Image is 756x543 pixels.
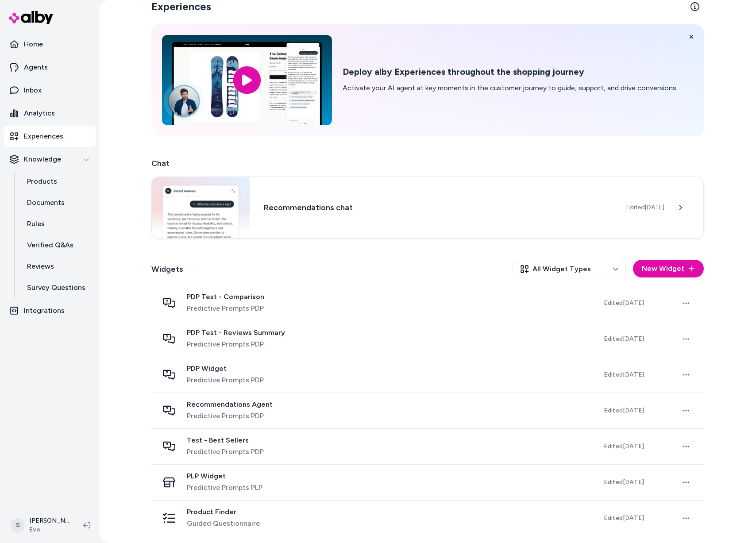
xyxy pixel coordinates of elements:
[18,171,96,192] a: Products
[29,516,69,525] p: [PERSON_NAME]
[187,447,264,457] span: Predictive Prompts PDP
[343,83,678,93] p: Activate your AI agent at key moments in the customer journey to guide, support, and drive conver...
[604,514,644,522] span: Edited [DATE]
[604,407,644,414] span: Edited [DATE]
[187,411,273,421] span: Predictive Prompts PDP
[4,103,96,124] a: Analytics
[18,192,96,213] a: Documents
[29,525,69,534] span: Evo
[604,478,644,486] span: Edited [DATE]
[27,261,54,272] p: Reviews
[187,400,273,409] span: Recommendations Agent
[27,219,45,229] p: Rules
[604,335,644,343] span: Edited [DATE]
[18,235,96,256] a: Verified Q&As
[4,80,96,101] a: Inbox
[187,339,285,350] span: Predictive Prompts PDP
[513,260,626,278] button: All Widget Types
[24,108,55,119] p: Analytics
[187,293,264,301] span: PDP Test - Comparison
[151,157,704,169] h2: Chat
[187,303,264,314] span: Predictive Prompts PDP
[9,11,53,24] img: alby Logo
[151,263,183,275] h2: Widgets
[24,39,43,50] p: Home
[187,375,264,385] span: Predictive Prompts PDP
[18,277,96,298] a: Survey Questions
[24,85,42,96] p: Inbox
[11,518,25,532] span: S
[4,57,96,78] a: Agents
[264,201,612,214] h3: Recommendations chat
[187,364,264,373] span: PDP Widget
[604,443,644,450] span: Edited [DATE]
[187,436,264,445] span: Test - Best Sellers
[27,197,65,208] p: Documents
[18,256,96,277] a: Reviews
[604,299,644,307] span: Edited [DATE]
[187,518,260,529] span: Guided Questionnaire
[27,240,73,250] p: Verified Q&As
[4,300,96,321] a: Integrations
[626,203,664,212] span: Edited [DATE]
[187,508,260,516] span: Product Finder
[187,482,262,493] span: Predictive Prompts PLP
[24,131,63,142] p: Experiences
[27,176,57,187] p: Products
[5,511,76,539] button: S[PERSON_NAME]Evo
[152,177,250,238] img: Chat widget
[343,66,678,77] h2: Deploy alby Experiences throughout the shopping journey
[4,126,96,147] a: Experiences
[24,62,48,73] p: Agents
[604,371,644,378] span: Edited [DATE]
[151,177,704,239] a: Chat widgetRecommendations chatEdited[DATE]
[4,149,96,170] button: Knowledge
[27,282,85,293] p: Survey Questions
[633,260,704,277] button: New Widget
[187,328,285,337] span: PDP Test - Reviews Summary
[24,305,65,316] p: Integrations
[187,472,262,481] span: PLP Widget
[18,213,96,235] a: Rules
[4,34,96,55] a: Home
[24,154,61,165] p: Knowledge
